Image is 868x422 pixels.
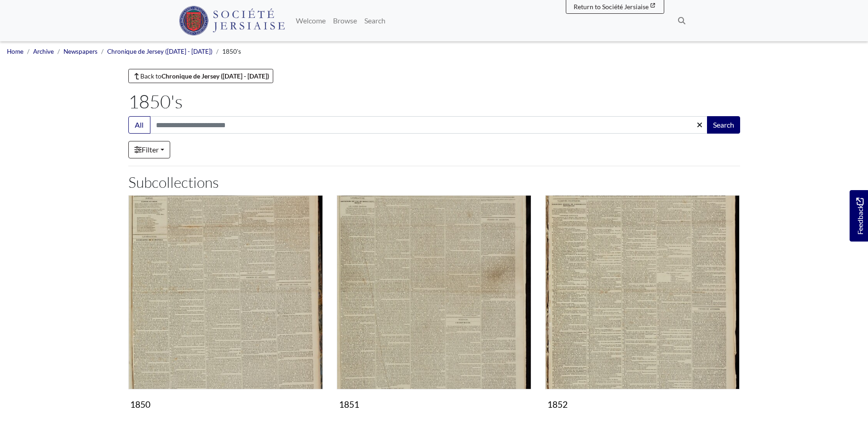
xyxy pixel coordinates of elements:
a: Chronique de Jersey ([DATE] - [DATE]) [107,48,213,55]
span: Return to Société Jersiaise [574,3,649,11]
button: All [128,116,150,134]
a: Browse [329,11,361,30]
span: 1850's [222,48,241,55]
a: Archive [33,48,54,55]
h1: 1850's [128,90,740,113]
img: 1851 [337,195,531,389]
a: Home [7,48,23,55]
a: 1850 1850 [128,195,323,414]
img: 1852 [545,195,740,389]
span: Feedback [854,197,865,235]
a: Welcome [292,11,329,30]
a: Filter [128,141,170,158]
a: Newspapers [63,48,98,55]
button: Search [707,116,740,134]
img: Société Jersiaise [179,6,285,35]
a: 1851 1851 [337,195,531,414]
a: Société Jersiaise logo [179,4,285,38]
a: 1852 1852 [545,195,740,414]
h2: Subcollections [128,174,740,191]
a: Would you like to provide feedback? [850,190,868,242]
input: Search this collection... [150,116,708,134]
img: 1850 [128,195,323,389]
strong: Chronique de Jersey ([DATE] - [DATE]) [161,72,269,80]
a: Back toChronique de Jersey ([DATE] - [DATE]) [128,69,274,83]
a: Search [361,11,389,30]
